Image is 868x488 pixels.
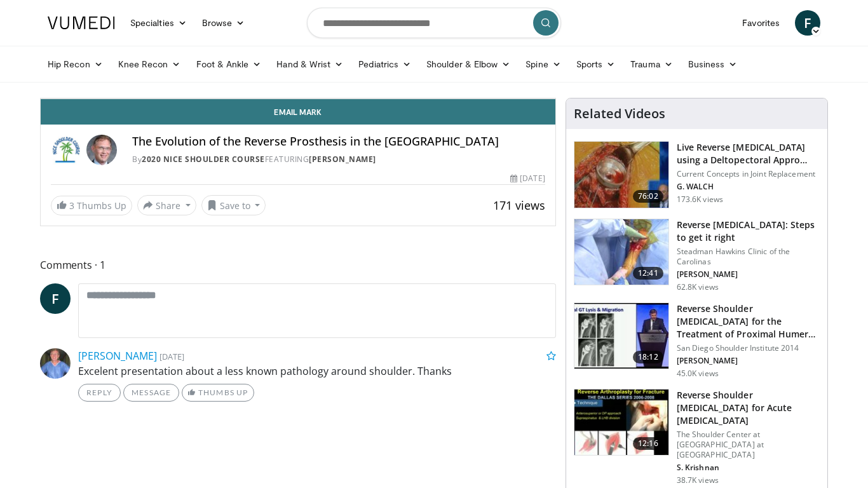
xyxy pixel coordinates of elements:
[623,51,681,77] a: Trauma
[795,10,820,36] a: F
[194,10,253,36] a: Browse
[677,219,820,244] h3: Reverse [MEDICAL_DATA]: Steps to get it right
[574,141,820,208] a: 76:02 Live Reverse [MEDICAL_DATA] using a Deltopectoral Appro… Current Concepts in Joint Replacem...
[574,219,820,292] a: 12:41 Reverse [MEDICAL_DATA]: Steps to get it right Steadman Hawkins Clinic of the Carolinas [PER...
[677,463,820,473] p: S. Krishnan
[40,348,71,379] img: Avatar
[574,390,668,456] img: butch_reverse_arthroplasty_3.png.150x105_q85_crop-smart_upscale.jpg
[677,343,820,353] p: San Diego Shoulder Institute 2014
[677,269,820,280] p: [PERSON_NAME]
[569,51,623,77] a: Sports
[51,196,132,215] a: 3 Thumbs Up
[633,190,663,203] span: 76:02
[309,154,376,165] a: [PERSON_NAME]
[677,475,719,485] p: 38.7K views
[189,51,269,77] a: Foot & Ankle
[78,363,556,379] p: Excelent presentation about a less known pathology around shoulder. Thanks
[159,351,184,362] small: [DATE]
[574,106,665,121] h4: Related Videos
[137,195,196,215] button: Share
[51,135,81,165] img: 2020 Nice Shoulder Course
[735,10,787,36] a: Favorites
[677,302,820,341] h3: Reverse Shoulder [MEDICAL_DATA] for the Treatment of Proximal Humeral …
[419,51,518,77] a: Shoulder & Elbow
[132,135,545,149] h4: The Evolution of the Reverse Prosthesis in the [GEOGRAPHIC_DATA]
[574,303,668,369] img: Q2xRg7exoPLTwO8X4xMDoxOjA4MTsiGN.150x105_q85_crop-smart_upscale.jpg
[86,135,117,165] img: Avatar
[78,349,157,363] a: [PERSON_NAME]
[132,154,545,165] div: By FEATURING
[41,98,555,99] video-js: Video Player
[182,384,254,402] a: Thumbs Up
[510,173,545,184] div: [DATE]
[677,282,719,292] p: 62.8K views
[111,51,189,77] a: Knee Recon
[677,430,820,460] p: The Shoulder Center at [GEOGRAPHIC_DATA] at [GEOGRAPHIC_DATA]
[681,51,745,77] a: Business
[633,267,663,280] span: 12:41
[574,142,668,208] img: 684033_3.png.150x105_q85_crop-smart_upscale.jpg
[351,51,419,77] a: Pediatrics
[677,247,820,267] p: Steadman Hawkins Clinic of the Carolinas
[40,283,71,314] a: F
[677,141,820,166] h3: Live Reverse [MEDICAL_DATA] using a Deltopectoral Appro…
[574,219,668,285] img: 326034_0000_1.png.150x105_q85_crop-smart_upscale.jpg
[40,51,111,77] a: Hip Recon
[493,198,545,213] span: 171 views
[677,169,820,179] p: Current Concepts in Joint Replacement
[633,351,663,363] span: 18:12
[78,384,121,402] a: Reply
[677,182,820,192] p: G. WALCH
[574,389,820,485] a: 12:16 Reverse Shoulder [MEDICAL_DATA] for Acute [MEDICAL_DATA] The Shoulder Center at [GEOGRAPHIC...
[633,437,663,450] span: 12:16
[123,384,179,402] a: Message
[677,356,820,366] p: [PERSON_NAME]
[142,154,265,165] a: 2020 Nice Shoulder Course
[269,51,351,77] a: Hand & Wrist
[201,195,266,215] button: Save to
[677,389,820,427] h3: Reverse Shoulder [MEDICAL_DATA] for Acute [MEDICAL_DATA]
[307,8,561,38] input: Search topics, interventions
[518,51,568,77] a: Spine
[574,302,820,379] a: 18:12 Reverse Shoulder [MEDICAL_DATA] for the Treatment of Proximal Humeral … San Diego Shoulder ...
[69,200,74,212] span: 3
[40,257,556,273] span: Comments 1
[123,10,194,36] a: Specialties
[48,17,115,29] img: VuMedi Logo
[677,194,723,205] p: 173.6K views
[41,99,555,125] a: Email Mark
[677,369,719,379] p: 45.0K views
